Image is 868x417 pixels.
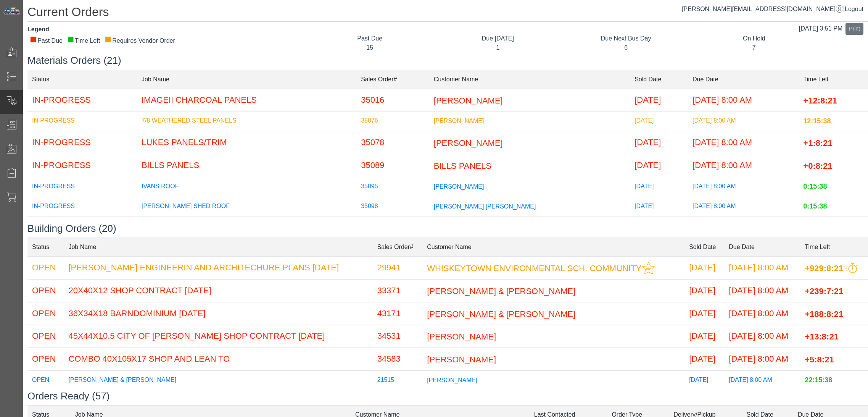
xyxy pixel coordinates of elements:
td: 45X44X10.5 CITY OF [PERSON_NAME] SHOP CONTRACT [DATE] [64,325,372,348]
span: [PERSON_NAME] [434,138,503,148]
td: Status [27,70,137,89]
h3: Orders Ready (57) [27,390,868,402]
td: 35089 [356,154,429,177]
td: OPEN [27,325,64,348]
span: [PERSON_NAME] [PERSON_NAME] [434,203,536,209]
img: Metals Direct Inc Logo [2,7,21,15]
div: Past Due [311,34,428,43]
span: 22:15:38 [805,377,832,384]
h1: Current Orders [27,5,868,22]
td: Job Name [137,70,356,89]
span: +13:8:21 [805,332,839,341]
div: Time Left [67,36,100,45]
td: [DATE] 8:00 AM [724,256,800,279]
span: [DATE] 3:51 PM [799,25,842,32]
td: Job Name [64,238,372,256]
td: Sales Order# [356,70,429,89]
td: Due Date [688,70,799,89]
span: +929:8:21 [805,263,843,273]
td: 35098 [356,197,429,217]
td: [DATE] [684,256,724,279]
span: [PERSON_NAME] [427,332,496,341]
td: [DATE] [684,348,724,371]
td: [DATE] 8:00 AM [688,112,799,131]
td: [DATE] 8:00 AM [688,217,799,236]
h3: Building Orders (20) [27,223,868,234]
div: ■ [30,36,37,42]
td: IMAGEII CHARCOAL PANELS [137,89,356,112]
td: SOM'S ROOF [137,217,356,236]
td: IN-PROGRESS [27,217,137,236]
h3: Materials Orders (21) [27,55,868,66]
td: IN-PROGRESS [27,177,137,197]
div: 15 [311,43,428,52]
td: [PERSON_NAME] ENGINEERIN AND ARCHITECHURE PLANS [DATE] [64,256,372,279]
div: 6 [568,43,684,52]
strong: Legend [27,26,49,32]
td: Sold Date [684,238,724,256]
span: +0:8:21 [803,161,832,171]
td: [DATE] [630,89,688,112]
td: 21515 [373,370,423,390]
div: On Hold [696,34,812,43]
td: 35078 [356,131,429,154]
span: +188:8:21 [805,309,843,318]
span: 12:15:38 [803,117,831,125]
td: 43171 [373,302,423,325]
td: IVANS ROOF [137,177,356,197]
td: OPEN [27,370,64,390]
button: Print [845,23,863,35]
td: 35100 [356,217,429,236]
td: [DATE] [630,154,688,177]
td: Time Left [800,238,868,256]
td: [DATE] 8:00 AM [688,197,799,217]
td: [DATE] 8:00 AM [688,177,799,197]
td: 29941 [373,256,423,279]
div: Due Next Bus Day [568,34,684,43]
td: Customer Name [422,238,684,256]
td: [DATE] 8:00 AM [724,370,800,390]
td: [DATE] [684,325,724,348]
td: 34531 [373,325,423,348]
div: 7 [696,43,812,52]
td: OPEN [27,256,64,279]
td: 35016 [356,89,429,112]
td: IN-PROGRESS [27,89,137,112]
td: LUKES PANELS/TRIM [137,131,356,154]
td: [DATE] [630,197,688,217]
td: 36X34X18 BARNDOMINIUM [DATE] [64,302,372,325]
a: [PERSON_NAME][EMAIL_ADDRESS][DOMAIN_NAME] [682,6,843,12]
td: OPEN [27,302,64,325]
td: [DATE] [684,302,724,325]
td: [DATE] [630,177,688,197]
td: [DATE] [684,370,724,390]
span: [PERSON_NAME] & [PERSON_NAME] [427,309,575,318]
span: +12:8:21 [803,95,837,105]
td: Sales Order# [373,238,423,256]
td: 35095 [356,177,429,197]
td: COMBO 40X105X17 SHOP AND LEAN TO [64,348,372,371]
td: [PERSON_NAME] SHED ROOF [137,197,356,217]
div: ■ [105,36,111,42]
td: 7/8 WEATHERED STEEL PANELS [137,112,356,131]
td: [DATE] 8:00 AM [724,325,800,348]
td: [DATE] 8:00 AM [688,154,799,177]
td: Due Date [724,238,800,256]
td: [DATE] [684,279,724,302]
span: Logout [845,6,863,12]
div: | [682,5,863,14]
td: 33371 [373,279,423,302]
span: [PERSON_NAME] [434,118,484,124]
td: [PERSON_NAME] & [PERSON_NAME] [64,370,372,390]
div: Requires Vendor Order [105,36,175,45]
span: +239:7:21 [805,286,843,296]
td: OPEN [27,348,64,371]
td: 34583 [373,348,423,371]
td: Status [27,238,64,256]
div: Past Due [30,36,63,45]
td: [DATE] [630,131,688,154]
img: This order should be prioritized [844,263,857,273]
span: [PERSON_NAME] [434,183,484,189]
td: OPEN [27,279,64,302]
